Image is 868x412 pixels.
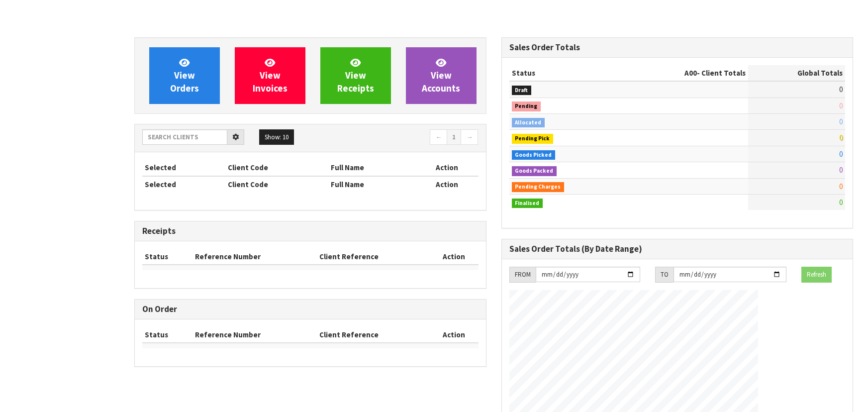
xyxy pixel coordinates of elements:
span: View Orders [170,57,199,94]
span: Allocated [512,118,545,128]
span: Pending Charges [512,182,565,192]
th: Client Code [225,176,329,192]
span: Pending Pick [512,134,554,144]
a: ← [430,129,447,145]
span: View Receipts [337,57,374,94]
th: Selected [142,176,225,192]
h3: Sales Order Totals (By Date Range) [509,244,846,254]
div: TO [655,267,674,283]
span: A00 [684,68,697,78]
th: Full Name [328,176,416,192]
th: Status [142,249,193,265]
span: Goods Packed [512,166,557,176]
th: Status [142,327,193,343]
th: Action [416,160,479,176]
a: 1 [447,129,461,145]
th: Action [416,176,479,192]
th: Client Reference [317,327,430,343]
input: Search clients [142,129,227,145]
h3: Sales Order Totals [509,43,846,52]
span: 0 [839,149,843,159]
span: 0 [839,198,843,207]
span: 0 [839,133,843,142]
span: 0 [839,117,843,126]
th: Reference Number [193,327,317,343]
span: Goods Picked [512,150,556,160]
th: Global Totals [748,65,845,81]
a: → [461,129,478,145]
th: Reference Number [193,249,317,265]
span: 0 [839,165,843,175]
th: Action [430,327,478,343]
a: ViewOrders [149,47,220,104]
th: Status [509,65,620,81]
button: Show: 10 [259,129,294,145]
h3: On Order [142,305,479,314]
nav: Page navigation [318,129,479,147]
span: View Accounts [422,57,460,94]
th: Action [430,249,478,265]
span: 0 [839,101,843,110]
th: Client Reference [317,249,430,265]
span: 0 [839,182,843,191]
button: Refresh [801,267,832,283]
th: Selected [142,160,225,176]
span: Draft [512,86,532,96]
a: ViewAccounts [406,47,477,104]
span: 0 [839,85,843,94]
h3: Receipts [142,226,479,236]
th: - Client Totals [620,65,748,81]
th: Full Name [328,160,416,176]
span: View Invoices [253,57,288,94]
span: Pending [512,102,541,111]
a: ViewInvoices [235,47,305,104]
span: Finalised [512,199,543,208]
a: ViewReceipts [320,47,391,104]
div: FROM [509,267,536,283]
th: Client Code [225,160,329,176]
